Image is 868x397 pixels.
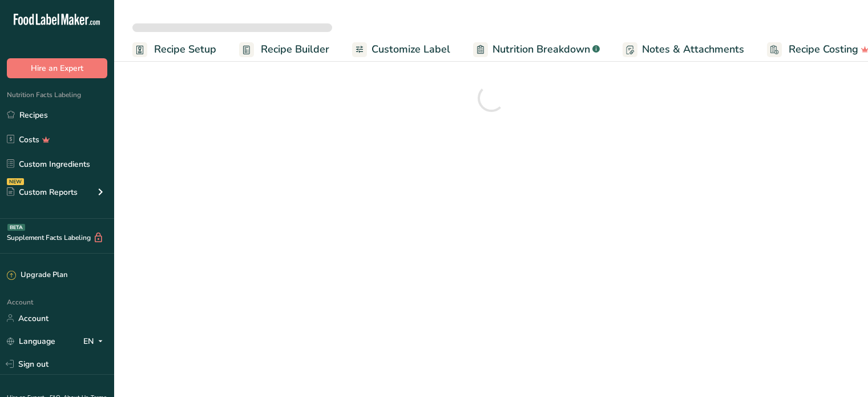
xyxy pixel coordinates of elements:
span: Recipe Builder [261,42,329,57]
span: Recipe Setup [154,42,216,57]
div: EN [83,334,107,348]
span: Nutrition Breakdown [492,42,590,57]
button: Hire an Expert [7,58,107,78]
a: Recipe Builder [239,37,329,62]
a: Recipe Setup [132,37,216,62]
span: Customize Label [372,42,450,57]
div: Upgrade Plan [7,270,67,281]
a: Notes & Attachments [623,37,744,62]
span: Recipe Costing [789,42,858,57]
a: Customize Label [352,37,450,62]
div: NEW [7,178,24,185]
div: Custom Reports [7,186,78,198]
div: BETA [7,224,25,231]
span: Notes & Attachments [642,42,744,57]
a: Language [7,331,55,351]
a: Nutrition Breakdown [473,37,600,62]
